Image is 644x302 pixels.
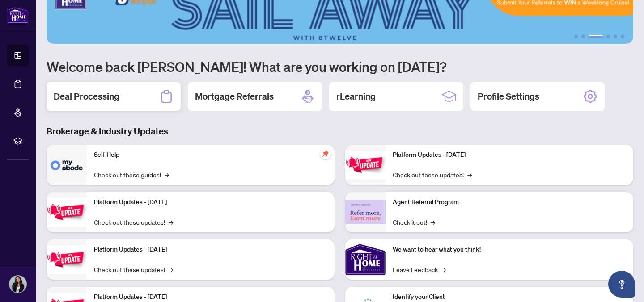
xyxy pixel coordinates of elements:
[54,90,119,103] h2: Deal Processing
[581,35,585,38] button: 2
[345,200,386,225] img: Agent Referral Program
[7,7,29,23] img: logo
[393,217,435,227] a: Check it out!→
[94,264,173,274] a: Check out these updates!→
[94,150,327,160] p: Self-Help
[47,198,87,226] img: Platform Updates - September 16, 2025
[467,170,472,180] span: →
[608,271,635,298] button: Open asap
[47,245,87,273] img: Platform Updates - July 21, 2025
[345,151,386,179] img: Platform Updates - June 23, 2025
[393,170,472,180] a: Check out these updates!→
[478,90,539,103] h2: Profile Settings
[614,35,617,38] button: 5
[441,264,446,274] span: →
[393,197,626,207] p: Agent Referral Program
[336,90,376,103] h2: rLearning
[431,217,435,227] span: →
[94,170,169,180] a: Check out these guides!→
[94,217,173,227] a: Check out these updates!→
[165,170,169,180] span: →
[195,90,274,103] h2: Mortgage Referrals
[393,150,626,160] p: Platform Updates - [DATE]
[345,239,386,280] img: We want to hear what you think!
[621,35,624,38] button: 6
[94,292,327,302] p: Platform Updates - [DATE]
[393,245,626,255] p: We want to hear what you think!
[393,292,626,302] p: Identify your Client
[169,264,173,274] span: →
[393,264,446,274] a: Leave Feedback→
[94,197,327,207] p: Platform Updates - [DATE]
[47,125,633,138] h3: Brokerage & Industry Updates
[94,245,327,255] p: Platform Updates - [DATE]
[574,35,578,38] button: 1
[589,35,603,38] button: 3
[320,148,331,159] span: pushpin
[606,35,610,38] button: 4
[47,145,87,185] img: Self-Help
[169,217,173,227] span: →
[9,276,26,293] img: Profile Icon
[47,58,633,75] h1: Welcome back [PERSON_NAME]! What are you working on [DATE]?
